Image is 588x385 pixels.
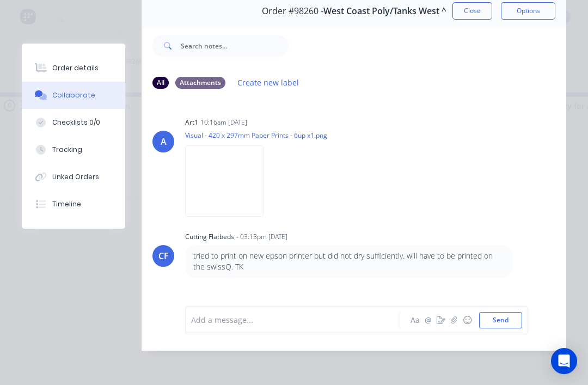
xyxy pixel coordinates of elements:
div: Attachments [175,77,225,89]
div: Collaborate [52,90,95,100]
div: - 03:13pm [DATE] [236,232,287,242]
button: ☺ [461,314,474,327]
div: Open Intercom Messenger [551,348,577,374]
div: A [161,135,167,148]
input: Search notes... [181,35,289,57]
span: West Coast Poly/Tanks West ^ [323,6,446,16]
div: Checklists 0/0 [52,118,100,127]
div: Cutting Flatbeds [185,232,234,242]
span: Order #98260 - [262,6,323,16]
button: @ [421,314,434,327]
button: Create new label [232,75,305,90]
button: Order details [22,54,125,82]
button: Options [501,2,555,20]
button: Timeline [22,191,125,218]
div: art1 [185,118,198,127]
div: Linked Orders [52,172,99,182]
button: Aa [408,314,421,327]
button: Linked Orders [22,163,125,191]
button: Collaborate [22,82,125,109]
p: tried to print on new epson printer but did not dry sufficiently. will have to be printed on the ... [193,250,505,273]
div: Timeline [52,199,81,209]
div: CF [158,249,169,262]
p: Visual - 420 x 297mm Paper Prints - 6up x1.png [185,131,327,140]
div: All [152,77,169,89]
button: Tracking [22,136,125,163]
div: Tracking [52,145,82,155]
button: Send [479,312,522,328]
div: Order details [52,63,99,73]
button: Checklists 0/0 [22,109,125,136]
button: Close [452,2,492,20]
div: 10:16am [DATE] [200,118,247,127]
